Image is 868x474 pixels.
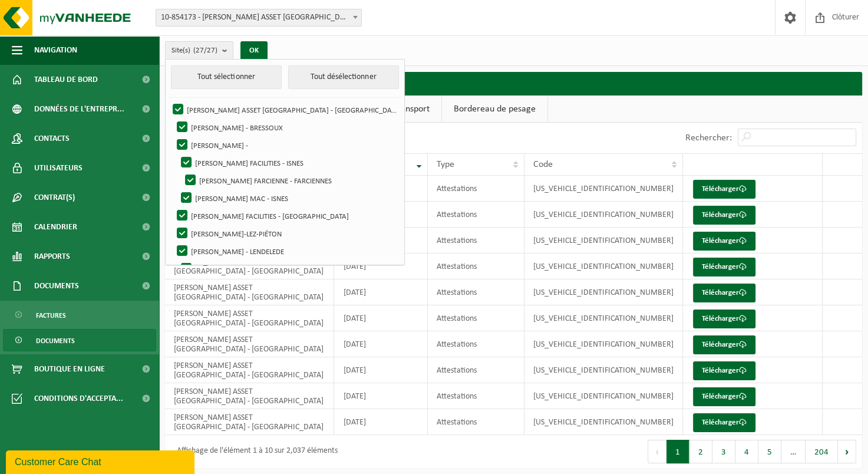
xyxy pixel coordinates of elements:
[193,47,217,54] count: (27/27)
[334,279,428,305] td: [DATE]
[174,242,398,260] label: [PERSON_NAME] - LENDELEDE
[156,9,361,26] span: 10-854173 - ELIA ASSET NV - BRUSSEL
[34,124,70,153] span: Contacts
[174,136,398,154] label: [PERSON_NAME] -
[685,133,732,143] label: Rechercher:
[334,305,428,331] td: [DATE]
[179,260,398,278] label: [PERSON_NAME] POST OUDENAARDE - [GEOGRAPHIC_DATA]
[34,354,105,384] span: Boutique en ligne
[174,207,398,225] label: [PERSON_NAME] FACILITIES - [GEOGRAPHIC_DATA]
[524,202,683,228] td: [US_VEHICLE_IDENTIFICATION_NUMBER]
[689,440,712,463] button: 2
[693,206,755,225] a: Télécharger
[524,228,683,254] td: [US_VEHICLE_IDENTIFICATION_NUMBER]
[288,65,399,89] button: Tout désélectionner
[36,304,66,327] span: Factures
[806,440,838,463] button: 204
[428,254,524,279] td: Attestations
[334,357,428,383] td: [DATE]
[781,440,806,463] span: …
[34,153,82,183] span: Utilisateurs
[174,119,398,136] label: [PERSON_NAME] - BRESSOUX
[524,331,683,357] td: [US_VEHICLE_IDENTIFICATION_NUMBER]
[524,305,683,331] td: [US_VEHICLE_IDENTIFICATION_NUMBER]
[334,409,428,435] td: [DATE]
[156,9,362,27] span: 10-854173 - ELIA ASSET NV - BRUSSEL
[437,160,454,169] span: Type
[693,361,755,380] a: Télécharger
[34,271,79,301] span: Documents
[6,448,197,474] iframe: chat widget
[524,357,683,383] td: [US_VEHICLE_IDENTIFICATION_NUMBER]
[34,65,98,94] span: Tableau de bord
[170,101,398,119] label: [PERSON_NAME] ASSET [GEOGRAPHIC_DATA] - [GEOGRAPHIC_DATA]
[36,330,75,352] span: Documents
[3,329,156,351] a: Documents
[693,413,755,432] a: Télécharger
[34,242,70,271] span: Rapports
[428,228,524,254] td: Attestations
[34,94,124,124] span: Données de l'entrepr...
[428,202,524,228] td: Attestations
[666,440,689,463] button: 1
[428,383,524,409] td: Attestations
[174,225,398,242] label: [PERSON_NAME]-LEZ-PIÉTON
[758,440,781,463] button: 5
[693,387,755,406] a: Télécharger
[428,331,524,357] td: Attestations
[34,384,123,413] span: Conditions d'accepta...
[171,441,338,462] div: Affichage de l'élément 1 à 10 sur 2,037 éléments
[428,176,524,202] td: Attestations
[165,409,334,435] td: [PERSON_NAME] ASSET [GEOGRAPHIC_DATA] - [GEOGRAPHIC_DATA]
[171,65,282,89] button: Tout sélectionner
[524,176,683,202] td: [US_VEHICLE_IDENTIFICATION_NUMBER]
[533,160,553,169] span: Code
[240,41,268,60] button: OK
[179,154,398,172] label: [PERSON_NAME] FACILITIES - ISNES
[179,189,398,207] label: [PERSON_NAME] MAC - ISNES
[693,232,755,251] a: Télécharger
[334,254,428,279] td: [DATE]
[712,440,735,463] button: 3
[735,440,758,463] button: 4
[648,440,666,463] button: Previous
[693,258,755,276] a: Télécharger
[34,212,77,242] span: Calendrier
[442,96,547,123] a: Bordereau de pesage
[524,279,683,305] td: [US_VEHICLE_IDENTIFICATION_NUMBER]
[3,304,156,326] a: Factures
[524,409,683,435] td: [US_VEHICLE_IDENTIFICATION_NUMBER]
[171,42,217,60] span: Site(s)
[165,383,334,409] td: [PERSON_NAME] ASSET [GEOGRAPHIC_DATA] - [GEOGRAPHIC_DATA]
[334,331,428,357] td: [DATE]
[428,357,524,383] td: Attestations
[524,254,683,279] td: [US_VEHICLE_IDENTIFICATION_NUMBER]
[334,383,428,409] td: [DATE]
[165,254,334,279] td: [PERSON_NAME] ASSET [GEOGRAPHIC_DATA] - [GEOGRAPHIC_DATA]
[693,335,755,354] a: Télécharger
[693,310,755,328] a: Télécharger
[183,172,399,189] label: [PERSON_NAME] FARCIENNE - FARCIENNES
[428,305,524,331] td: Attestations
[165,41,233,59] button: Site(s)(27/27)
[165,72,862,95] h2: Documents
[34,35,77,65] span: Navigation
[34,183,75,212] span: Contrat(s)
[165,357,334,383] td: [PERSON_NAME] ASSET [GEOGRAPHIC_DATA] - [GEOGRAPHIC_DATA]
[693,284,755,302] a: Télécharger
[838,440,856,463] button: Next
[428,279,524,305] td: Attestations
[524,383,683,409] td: [US_VEHICLE_IDENTIFICATION_NUMBER]
[693,180,755,199] a: Télécharger
[165,279,334,305] td: [PERSON_NAME] ASSET [GEOGRAPHIC_DATA] - [GEOGRAPHIC_DATA]
[165,305,334,331] td: [PERSON_NAME] ASSET [GEOGRAPHIC_DATA] - [GEOGRAPHIC_DATA]
[165,331,334,357] td: [PERSON_NAME] ASSET [GEOGRAPHIC_DATA] - [GEOGRAPHIC_DATA]
[428,409,524,435] td: Attestations
[381,96,441,123] a: Transport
